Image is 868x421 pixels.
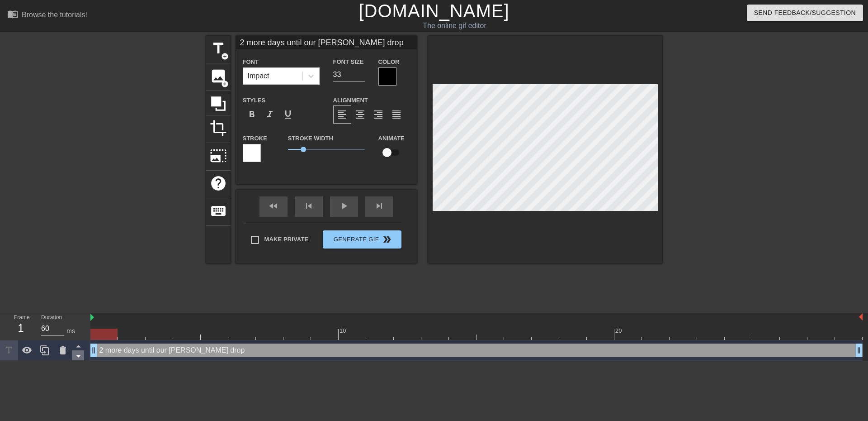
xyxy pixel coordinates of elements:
span: format_align_left [337,109,348,120]
span: photo_size_select_large [210,147,227,164]
span: skip_previous [303,201,314,211]
span: help [210,175,227,192]
div: The online gif editor [294,20,615,31]
div: Frame [7,313,34,340]
div: ms [66,326,75,336]
span: format_align_center [355,109,366,120]
label: Duration [41,315,62,321]
label: Color [378,57,400,67]
span: skip_next [374,201,385,211]
button: Generate Gif [323,230,401,249]
span: format_align_justify [391,109,402,120]
div: 10 [340,326,348,335]
span: format_italic [264,109,275,120]
div: 1 [14,320,28,336]
span: add_circle [221,53,229,60]
span: crop [210,120,227,137]
span: title [210,40,227,57]
label: Font [243,57,259,67]
span: format_underline [283,109,293,120]
span: Send Feedback/Suggestion [754,7,856,19]
span: double_arrow [382,234,392,245]
span: image [210,67,227,85]
a: [DOMAIN_NAME] [359,1,509,21]
span: Make Private [264,235,309,244]
label: Font Size [333,57,364,67]
span: menu_book [7,9,18,19]
label: Stroke Width [288,134,333,143]
span: format_align_right [373,109,384,120]
label: Stroke [243,134,267,143]
div: Impact [248,71,269,81]
button: Send Feedback/Suggestion [747,5,863,21]
span: fast_rewind [268,201,279,211]
img: bound-end.png [859,313,863,321]
span: Generate Gif [326,234,397,245]
span: keyboard [210,202,227,220]
span: play_arrow [339,201,349,211]
div: 20 [615,326,623,335]
span: format_bold [246,109,257,120]
label: Animate [378,134,405,143]
div: Browse the tutorials! [22,11,87,19]
a: Browse the tutorials! [7,9,87,23]
label: Styles [243,96,266,105]
label: Alignment [333,96,368,105]
span: add_circle [221,80,229,88]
